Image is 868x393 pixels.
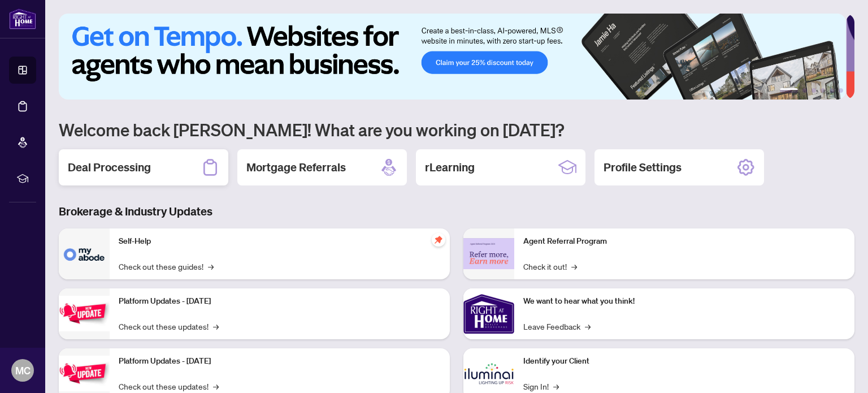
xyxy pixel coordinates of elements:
[802,88,807,93] button: 2
[213,380,219,392] span: →
[119,295,441,308] p: Platform Updates - [DATE]
[523,380,559,392] a: Sign In!→
[119,320,219,332] a: Check out these updates!→
[119,235,441,248] p: Self-Help
[119,380,219,392] a: Check out these updates!→
[604,159,682,175] h2: Profile Settings
[15,362,31,378] span: MC
[463,238,514,269] img: Agent Referral Program
[523,355,845,368] p: Identify your Client
[59,14,846,100] img: Slide 0
[59,356,110,391] img: Platform Updates - July 8, 2025
[59,228,110,279] img: Self-Help
[571,260,577,273] span: →
[839,88,843,93] button: 6
[523,320,591,332] a: Leave Feedback→
[553,380,559,392] span: →
[811,88,816,93] button: 3
[68,159,151,175] h2: Deal Processing
[585,320,591,332] span: →
[213,320,219,332] span: →
[246,159,346,175] h2: Mortgage Referrals
[59,296,110,331] img: Platform Updates - July 21, 2025
[9,8,36,29] img: logo
[59,119,854,140] h1: Welcome back [PERSON_NAME]! What are you working on [DATE]?
[119,355,441,368] p: Platform Updates - [DATE]
[59,204,854,219] h3: Brokerage & Industry Updates
[523,295,845,308] p: We want to hear what you think!
[830,88,834,93] button: 5
[823,353,857,387] button: Open asap
[119,260,214,273] a: Check out these guides!→
[432,233,445,247] span: pushpin
[463,288,514,339] img: We want to hear what you think!
[523,235,845,248] p: Agent Referral Program
[523,260,577,273] a: Check it out!→
[425,159,475,175] h2: rLearning
[821,88,825,93] button: 4
[208,260,214,273] span: →
[780,88,798,93] button: 1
